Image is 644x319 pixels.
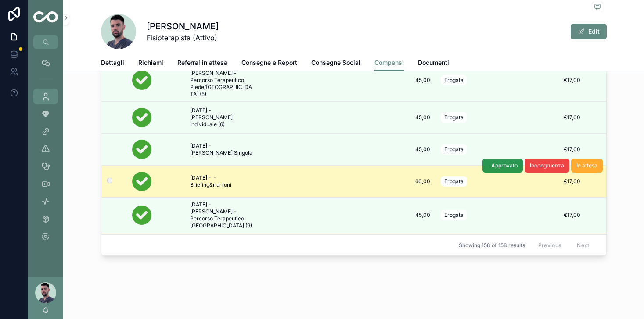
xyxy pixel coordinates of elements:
span: Erogata [444,178,464,185]
div: scrollable content [28,49,63,256]
img: 2.png [130,68,154,92]
img: App logo [33,11,58,24]
a: Consegne e Report [241,55,297,72]
span: [DATE] - [PERSON_NAME] Singola [190,142,252,156]
a: Documenti [418,55,449,72]
button: Incongruenza [525,159,569,173]
span: 45,00 [263,212,430,219]
span: Showing 158 of 158 results [459,242,525,249]
span: [DATE] - [PERSON_NAME] - Percorso Terapeutico Piede/[GEOGRAPHIC_DATA] (5) [190,63,252,98]
span: Approvato [491,162,518,169]
a: Richiami [138,55,163,72]
span: Consegne Social [311,58,360,67]
img: 2.png [130,203,154,227]
span: Erogata [444,212,464,219]
span: Incongruenza [530,162,564,169]
a: Compensi [374,55,404,71]
span: Compensi [374,58,404,67]
a: Referral in attesa [177,55,227,72]
a: Dettagli [101,55,124,72]
span: 45,00 [263,114,430,121]
span: Referral in attesa [177,58,227,67]
span: Consegne e Report [241,58,297,67]
span: Erogata [444,114,464,121]
button: Approvato [482,159,523,173]
span: [DATE] - [PERSON_NAME] Individuale (6) [190,107,252,128]
span: Documenti [418,58,449,67]
span: €17,00 [507,114,580,121]
img: 2.png [130,137,154,162]
span: Erogata [444,77,464,84]
span: In attesa [576,162,597,169]
span: [DATE] - - Briefing&riunioni [190,174,252,188]
img: 2.png [130,169,154,194]
span: Richiami [138,58,163,67]
span: Fisioterapista (Attivo) [147,32,219,43]
a: Consegne Social [311,55,360,72]
span: 45,00 [263,77,430,84]
h1: [PERSON_NAME] [147,20,219,32]
button: In attesa [571,159,603,173]
span: 60,00 [263,178,430,185]
span: €17,00 [507,146,580,153]
span: [DATE] - [PERSON_NAME] - Percorso Terapeutico [GEOGRAPHIC_DATA] (9) [190,201,252,229]
span: Dettagli [101,58,124,67]
span: Erogata [444,146,464,153]
span: €17,00 [507,212,580,219]
img: 2.png [130,105,154,130]
span: €17,00 [507,178,580,185]
button: Edit [571,24,607,39]
span: 45,00 [263,146,430,153]
span: €17,00 [507,77,580,84]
